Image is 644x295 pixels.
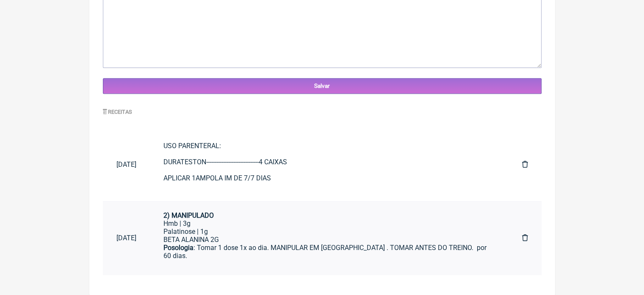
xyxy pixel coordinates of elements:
div: : Tomar 1 dose 1x ao dia. MANIPULAR EM [GEOGRAPHIC_DATA] . TOMAR ANTES DO TREINO. por 60 dias. [163,244,495,268]
a: [DATE] [103,227,150,249]
input: Salvar [103,78,542,94]
div: Hmb | 3g [163,219,495,228]
div: Palatinose | 1g [163,228,495,236]
a: USO PARENTERAL:DURATESTON-------------------------------4 CAIXASAPLICAR 1AMPOLA IM DE 7/7 DIASCI.... [150,135,509,194]
div: BETA ALANINA 2G [163,236,495,244]
div: USO PARENTERAL: DURATESTON-------------------------------4 CAIXAS APLICAR 1AMPOLA IM DE 7/7 DIAS ... [163,142,495,239]
a: 1) MANIPULADOOxandrolona | 10mgExcipiente Qsp | capsulaPosologia: Tomar 1 cápsula pela manhã e a ... [150,208,509,268]
strong: 2) MANIPULADO [163,211,214,219]
strong: Posologia [163,244,193,252]
a: [DATE] [103,154,150,175]
label: Receitas [103,109,133,115]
